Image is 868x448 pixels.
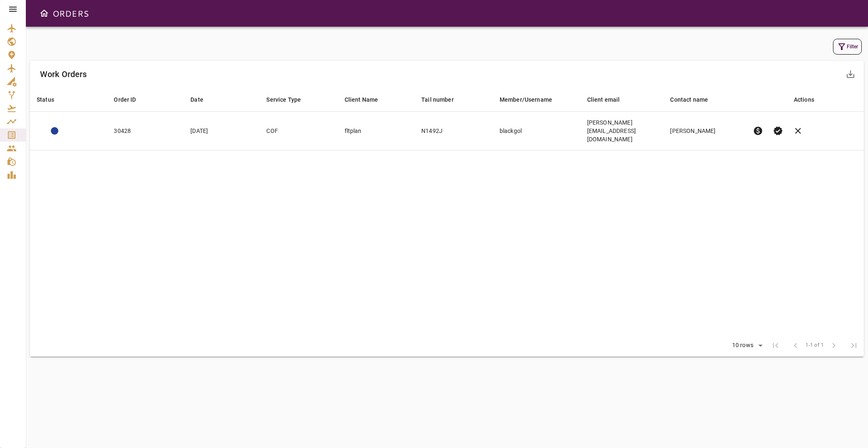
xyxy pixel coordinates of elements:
[345,95,378,105] div: Client Name
[107,112,184,150] td: 30428
[266,95,301,105] div: Service Type
[36,5,53,22] button: Open drawer
[40,68,87,81] h6: Work Orders
[765,335,785,355] span: First Page
[670,95,708,105] div: Contact name
[844,335,864,355] span: Last Page
[833,39,862,55] button: Filter
[793,126,803,136] span: clear
[37,95,54,105] div: Status
[768,121,788,141] button: Set Permit Ready
[51,127,58,135] div: ADMIN
[500,95,563,105] span: Member/Username
[845,69,855,79] span: save_alt
[587,95,620,105] div: Client email
[190,95,203,105] div: Date
[840,64,860,84] button: Export
[338,112,415,150] td: fltplan
[727,339,765,352] div: 10 rows
[788,121,808,141] button: Cancel order
[773,126,783,136] span: verified
[670,95,719,105] span: Contact name
[493,112,580,150] td: blackgol
[421,95,465,105] span: Tail number
[580,112,664,150] td: [PERSON_NAME][EMAIL_ADDRESS][DOMAIN_NAME]
[824,335,844,355] span: Next Page
[805,341,824,350] span: 1-1 of 1
[114,95,136,105] div: Order ID
[415,112,493,150] td: N1492J
[753,126,763,136] span: paid
[421,95,454,105] div: Tail number
[53,7,89,20] h6: ORDERS
[730,342,755,349] div: 10 rows
[500,95,552,105] div: Member/Username
[37,95,65,105] span: Status
[785,335,805,355] span: Previous Page
[114,95,147,105] span: Order ID
[266,95,312,105] span: Service Type
[587,95,631,105] span: Client email
[184,112,260,150] td: [DATE]
[345,95,389,105] span: Client Name
[748,121,768,141] button: Pre-Invoice order
[190,95,214,105] span: Date
[663,112,745,150] td: [PERSON_NAME]
[260,112,338,150] td: COF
